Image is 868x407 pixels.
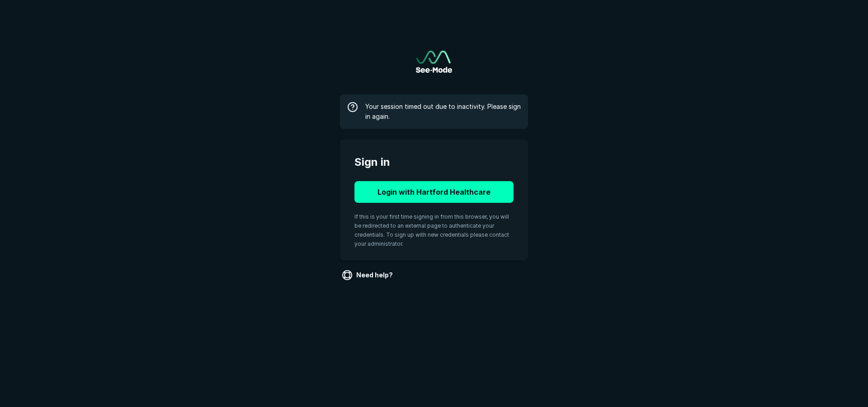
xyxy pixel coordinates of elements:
[416,51,452,73] img: See-Mode Logo
[416,51,452,73] a: Go to sign in
[354,181,514,203] button: Login with Hartford Healthcare
[354,213,509,247] span: If this is your first time signing in from this browser, you will be redirected to an external pa...
[365,102,521,122] span: Your session timed out due to inactivity. Please sign in again.
[340,268,396,282] a: Need help?
[354,154,514,170] span: Sign in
